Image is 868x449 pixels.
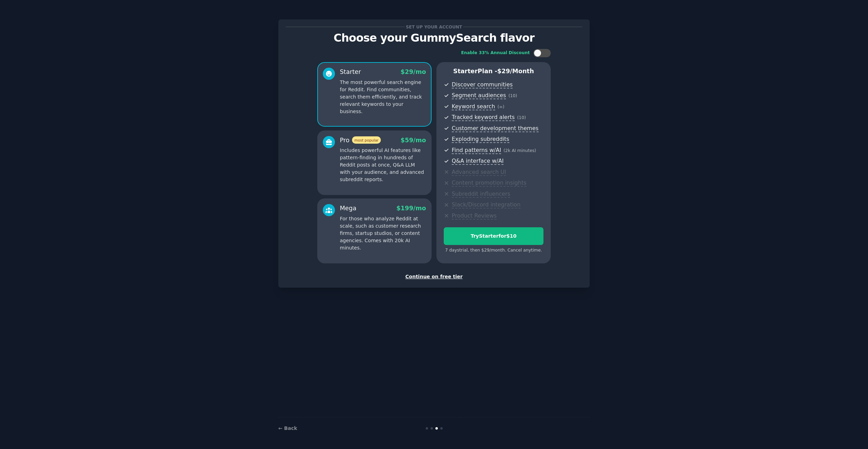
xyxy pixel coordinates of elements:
[405,23,464,31] span: Set up your account
[452,81,513,88] span: Discover communities
[444,227,543,245] button: TryStarterfor$10
[452,158,503,165] span: Q&A interface w/AI
[340,79,426,115] p: The most powerful search engine for Reddit. Find communities, search them efficiently, and track ...
[401,137,426,144] span: $ 59 /mo
[401,68,426,75] span: $ 29 /mo
[340,136,381,145] div: Pro
[452,169,506,176] span: Advanced search UI
[452,114,515,121] span: Tracked keyword alerts
[498,104,505,109] span: ( ∞ )
[444,247,543,254] div: 7 days trial, then $ 29 /month . Cancel anytime.
[278,425,297,431] a: ← Back
[444,67,543,76] p: Starter Plan -
[517,115,526,120] span: ( 10 )
[452,125,539,132] span: Customer development themes
[340,68,361,76] div: Starter
[452,147,501,154] span: Find patterns w/AI
[452,92,506,99] span: Segment audiences
[340,147,426,183] p: Includes powerful AI features like pattern-finding in hundreds of Reddit posts at once, Q&A LLM w...
[444,232,543,240] div: Try Starter for $10
[286,273,582,280] div: Continue on free tier
[352,136,381,144] span: most popular
[497,68,534,75] span: $ 29 /month
[461,50,530,56] div: Enable 33% Annual Discount
[340,215,426,252] p: For those who analyze Reddit at scale, such as customer research firms, startup studios, or conte...
[452,201,521,209] span: Slack/Discord integration
[503,148,536,153] span: ( 2k AI minutes )
[452,179,526,187] span: Content promotion insights
[452,212,497,220] span: Product Reviews
[508,93,517,98] span: ( 10 )
[340,204,357,213] div: Mega
[396,205,426,212] span: $ 199 /mo
[452,136,509,143] span: Exploding subreddits
[452,190,510,198] span: Subreddit influencers
[452,103,495,110] span: Keyword search
[286,32,582,44] p: Choose your GummySearch flavor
